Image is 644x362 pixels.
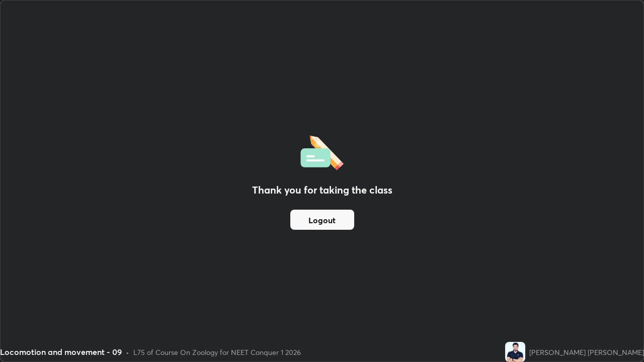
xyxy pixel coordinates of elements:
button: Logout [290,210,354,230]
img: 54718f5cc6424ee29a7c9693f4c7f7b6.jpg [505,342,525,362]
div: [PERSON_NAME] [PERSON_NAME] [529,347,644,357]
h2: Thank you for taking the class [252,183,392,198]
img: offlineFeedback.1438e8b3.svg [300,132,344,170]
div: L75 of Course On Zoology for NEET Conquer 1 2026 [133,347,301,357]
div: • [126,347,129,357]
